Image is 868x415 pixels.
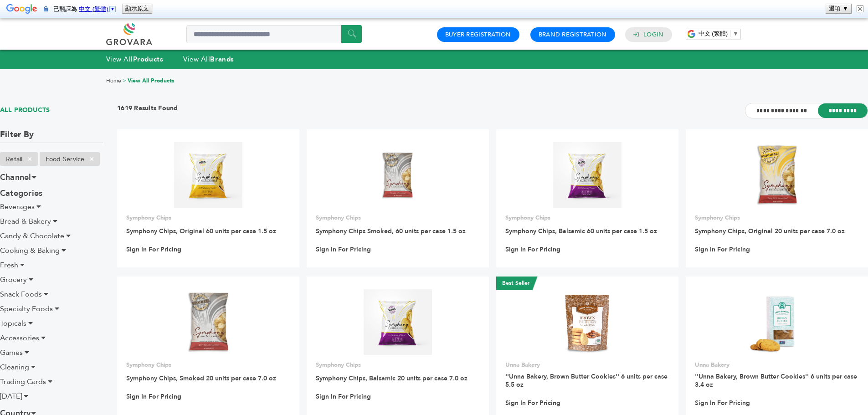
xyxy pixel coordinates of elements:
a: Sign In For Pricing [505,399,560,407]
a: 中文 (繁體)​ [699,30,739,37]
img: ''Unna Bakery, Brown Butter Cookies'' 6 units per case 3.4 oz [744,289,810,355]
span: × [22,154,37,164]
img: ''Unna Bakery, Brown Butter Cookies'' 6 units per case 5.5 oz [555,289,621,355]
span: 已翻譯為 [53,5,118,12]
strong: Brands [210,55,234,64]
img: 關閉 [857,5,863,12]
span: 中文 (繁體) [79,5,108,12]
p: Symphony Chips [505,214,669,222]
a: Symphony Chips, Original 60 units per case 1.5 oz [126,227,276,236]
img: Symphony Chips, Balsamic 60 units per case 1.5 oz [553,142,622,208]
span: ​ [730,30,730,37]
a: View All Products [128,77,175,84]
p: Symphony Chips [316,361,480,369]
a: View AllBrands [183,55,234,64]
p: Unna Bakery [695,361,859,369]
p: Unna Bakery [505,361,669,369]
p: Symphony Chips [126,214,290,222]
a: Sign In For Pricing [316,393,371,401]
a: Symphony Chips, Balsamic 60 units per case 1.5 oz [505,227,657,236]
a: Symphony Chips, Original 20 units per case 7.0 oz [695,227,845,236]
button: 選項 ▼ [826,4,851,13]
span: ▼ [733,30,739,37]
input: Search a product or brand... [186,25,362,43]
img: Symphony Chips, Balsamic 20 units per case 7.0 oz [364,289,432,355]
a: Sign In For Pricing [695,399,750,407]
a: Home [106,77,121,84]
h3: 1619 Results Found [117,104,178,118]
p: Symphony Chips [126,361,290,369]
img: Symphony Chips, Original 60 units per case 1.5 oz [174,142,243,208]
a: Brand Registration [539,31,607,39]
img: 系統會透過安全連線將這個安全網頁的內容傳送至 Google 進行翻譯。 [44,5,48,12]
span: × [84,154,99,164]
a: Symphony Chips, Balsamic 20 units per case 7.0 oz [316,374,467,383]
a: Sign In For Pricing [126,393,181,401]
a: ''Unna Bakery, Brown Butter Cookies'' 6 units per case 5.5 oz [505,372,668,389]
span: > [123,77,126,84]
a: Sign In For Pricing [505,246,560,254]
a: 中文 (繁體) [79,5,117,12]
button: 顯示原文 [123,4,152,13]
p: Symphony Chips [695,214,859,222]
a: Sign In For Pricing [126,246,181,254]
li: Food Service [40,152,100,166]
a: Login [643,31,663,39]
a: Sign In For Pricing [695,246,750,254]
a: Symphony Chips, Smoked 20 units per case 7.0 oz [126,374,276,383]
img: Symphony Chips, Original 20 units per case 7.0 oz [755,142,798,208]
img: Symphony Chips, Smoked 20 units per case 7.0 oz [186,289,230,355]
a: ''Unna Bakery, Brown Butter Cookies'' 6 units per case 3.4 oz [695,372,857,389]
a: Buyer Registration [445,31,511,39]
a: View AllProducts [106,55,164,64]
img: Symphony Chips Smoked, 60 units per case 1.5 oz [365,142,431,208]
a: Symphony Chips Smoked, 60 units per case 1.5 oz [316,227,466,236]
span: 中文 (繁體) [699,30,728,37]
a: Sign In For Pricing [316,246,371,254]
strong: Products [133,55,163,64]
img: Google 翻譯 [6,3,37,16]
p: Symphony Chips [316,214,480,222]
